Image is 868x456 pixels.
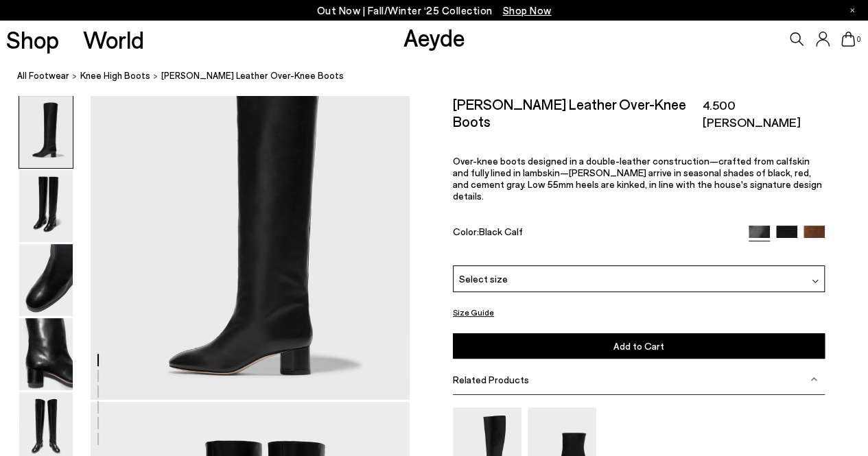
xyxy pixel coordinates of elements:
[403,23,465,51] a: Aeyde
[19,170,73,242] img: Willa Leather Over-Knee Boots - Image 2
[812,278,819,285] img: svg%3E
[453,374,529,385] span: Related Products
[80,69,150,83] a: knee high boots
[19,244,73,316] img: Willa Leather Over-Knee Boots - Image 3
[453,95,703,130] h2: [PERSON_NAME] Leather Over-Knee Boots
[479,226,523,237] span: Black Calf
[17,58,868,95] nav: breadcrumb
[855,36,862,43] span: 0
[317,2,552,19] p: Out Now | Fall/Winter ‘25 Collection
[453,226,737,241] div: Color:
[19,318,73,390] img: Willa Leather Over-Knee Boots - Image 4
[17,69,69,83] a: All Footwear
[80,70,150,81] span: knee high boots
[841,32,855,47] a: 0
[613,340,664,352] span: Add to Cart
[83,27,144,51] a: World
[453,155,825,202] p: Over-knee boots designed in a double-leather construction—crafted from calfskin and fully lined i...
[6,27,59,51] a: Shop
[810,376,817,383] img: svg%3E
[161,69,344,83] span: [PERSON_NAME] Leather Over-Knee Boots
[703,97,825,131] span: 4.500 [PERSON_NAME]
[453,333,825,359] button: Add to Cart
[19,96,73,168] img: Willa Leather Over-Knee Boots - Image 1
[453,304,494,321] button: Size Guide
[459,272,508,286] span: Select size
[503,4,552,16] span: Navigate to /collections/new-in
